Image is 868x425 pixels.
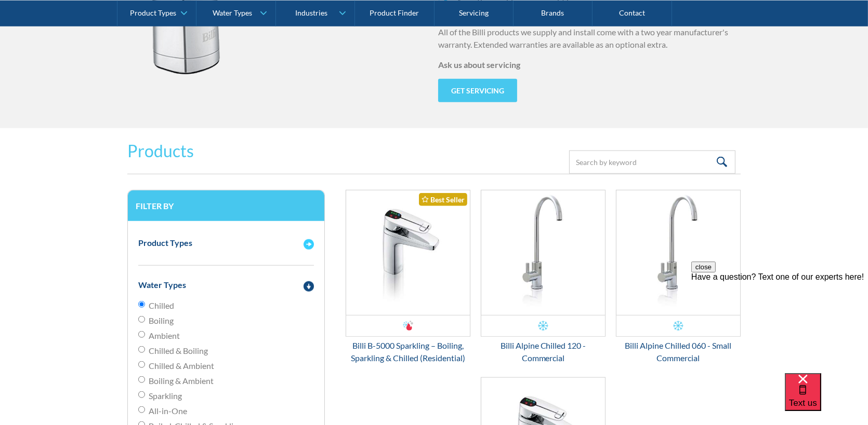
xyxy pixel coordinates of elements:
p: All of the Billi products we supply and install come with a two year manufacturer's warranty. Ext... [438,26,741,51]
strong: Ask us about servicing [438,60,520,70]
div: Billi B-5000 Sparkling – Boiling, Sparkling & Chilled (Residential) [346,339,470,364]
img: Billi Alpine Chilled 060 - Small Commercial [616,190,740,315]
span: Ambient [149,330,180,342]
input: Ambient [138,331,145,338]
h2: Products [127,139,194,163]
span: Chilled [149,299,174,312]
input: Chilled [138,301,145,308]
span: Boiling [149,314,174,327]
img: Billi Alpine Chilled 120 - Commercial [481,190,605,315]
input: All-in-One [138,406,145,413]
a: Billi Alpine Chilled 060 - Small CommercialBilli Alpine Chilled 060 - Small Commercial [616,190,741,364]
span: Boiling & Ambient [149,375,214,387]
img: Billi B-5000 Sparkling – Boiling, Sparkling & Chilled (Residential) [346,190,470,315]
input: Boiling & Ambient [138,376,145,383]
div: Best Seller [419,193,467,206]
span: All-in-One [149,405,187,417]
input: Search by keyword [569,150,735,174]
input: Boiling [138,316,145,323]
a: Get servicing [438,79,517,102]
div: Product Types [130,8,176,17]
div: Product Types [138,237,192,249]
input: Sparkling [138,391,145,398]
input: Chilled & Boiling [138,346,145,353]
iframe: podium webchat widget bubble [785,373,868,425]
h3: Filter by [136,201,317,211]
span: Sparkling [149,390,182,402]
div: Water Types [213,8,252,17]
div: Industries [295,8,327,17]
input: Chilled & Ambient [138,361,145,368]
div: Billi Alpine Chilled 120 - Commercial [481,339,606,364]
span: Chilled & Ambient [149,360,214,372]
a: Billi B-5000 Sparkling – Boiling, Sparkling & Chilled (Residential)Best SellerBilli B-5000 Sparkl... [346,190,470,364]
div: Billi Alpine Chilled 060 - Small Commercial [616,339,741,364]
div: Water Types [138,279,186,291]
a: Billi Alpine Chilled 120 - CommercialBilli Alpine Chilled 120 - Commercial [481,190,606,364]
iframe: podium webchat widget prompt [691,262,868,386]
span: Chilled & Boiling [149,345,208,357]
